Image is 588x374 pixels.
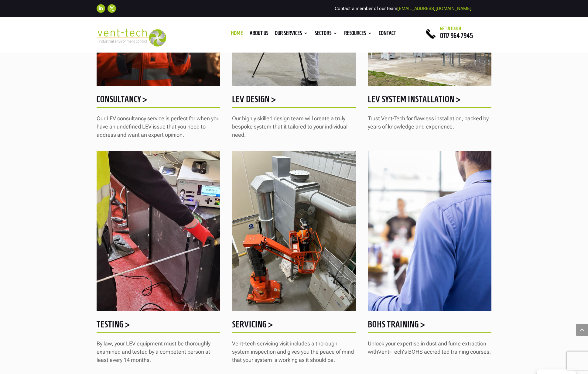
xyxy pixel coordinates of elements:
a: About us [250,31,268,38]
p: Our highly skilled design team will create a truly bespoke system that it tailored to your indivi... [232,114,356,139]
a: Our Services [275,31,308,38]
img: Servicing [232,151,356,311]
img: 2023-09-27T08_35_16.549ZVENT-TECH---Clear-background [97,29,166,46]
h5: BOHS Training > [368,320,491,332]
a: Sectors [315,31,337,38]
h5: Consultancy > [97,95,220,107]
img: training [368,151,491,311]
a: Contact [379,31,396,38]
p: Trust Vent-Tech for flawless installation, backed by years of knowledge and experience. [368,114,491,131]
span: Unlock your expertise in dust and fume extraction with [368,340,486,355]
a: Resources [344,31,372,38]
span: Contact a member of our team [335,6,471,11]
span: – [389,348,391,355]
h5: Testing > [97,320,220,332]
h5: LEV System Installation > [368,95,491,107]
h5: Servicing > [232,320,356,332]
a: Follow on X [108,4,116,13]
a: Follow on LinkedIn [97,4,105,13]
span: Get in touch [440,26,461,31]
span: ‘s BOHS accredited training courses. [403,348,491,355]
p: By law, your LEV equipment must be thoroughly examined and tested by a competent person at least ... [97,339,220,369]
img: HEPA-filter-testing-James-G [97,151,220,311]
span: Vent [378,348,389,355]
p: Our LEV consultancy service is perfect for when you have an undefined LEV issue that you need to ... [97,114,220,139]
p: Vent-tech servicing visit includes a thorough system inspection and gives you the peace of mind t... [232,339,356,369]
span: Tech [391,348,403,355]
a: 0117 964 7945 [440,32,473,39]
a: [EMAIL_ADDRESS][DOMAIN_NAME] [397,6,471,11]
h5: LEV Design > [232,95,356,107]
a: Home [231,31,243,38]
